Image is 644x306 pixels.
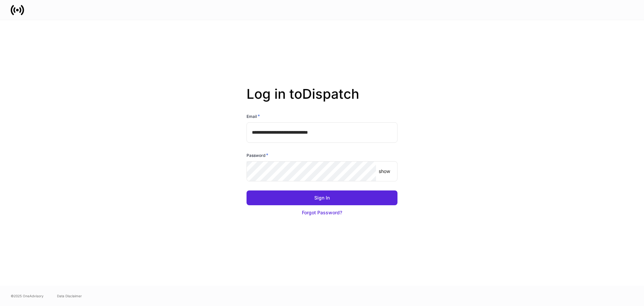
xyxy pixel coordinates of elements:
p: show [379,168,390,175]
h6: Password [247,152,268,159]
button: Sign In [247,190,397,205]
h6: Email [247,113,260,120]
button: Forgot Password? [247,205,397,220]
h2: Log in to Dispatch [247,86,397,113]
div: Sign In [314,194,330,201]
div: Forgot Password? [302,209,342,216]
span: © 2025 OneAdvisory [11,293,44,299]
a: Data Disclaimer [57,293,82,299]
